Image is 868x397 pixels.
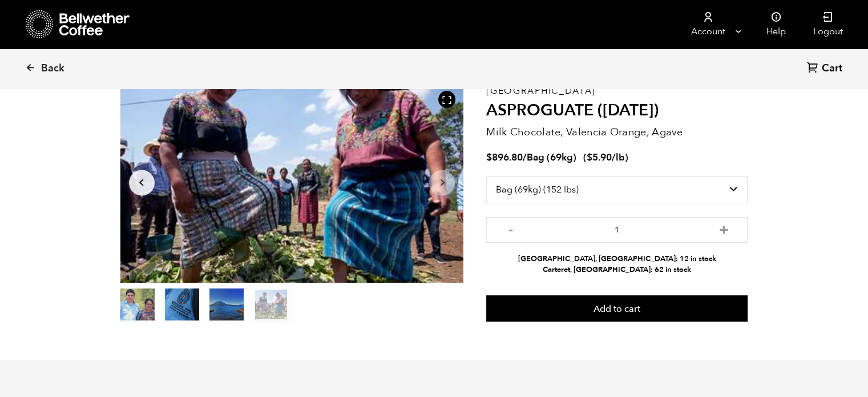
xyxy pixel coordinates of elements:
button: + [716,223,730,234]
li: Carteret, [GEOGRAPHIC_DATA]: 62 in stock [486,264,748,275]
span: / [523,151,527,164]
span: /lb [612,151,625,164]
a: Cart [807,61,845,77]
span: $ [587,151,592,164]
h2: ASPROGUATE ([DATE]) [486,101,748,121]
button: Add to cart [486,295,748,322]
span: Back [41,62,64,75]
bdi: 5.90 [587,151,612,164]
bdi: 896.80 [486,151,523,164]
li: [GEOGRAPHIC_DATA], [GEOGRAPHIC_DATA]: 12 in stock [486,254,748,264]
span: ( ) [583,151,628,164]
span: $ [486,151,492,164]
span: Bag (69kg) [527,151,576,164]
span: Cart [822,62,842,75]
button: - [503,223,518,234]
p: Milk Chocolate, Valencia Orange, Agave [486,125,748,140]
